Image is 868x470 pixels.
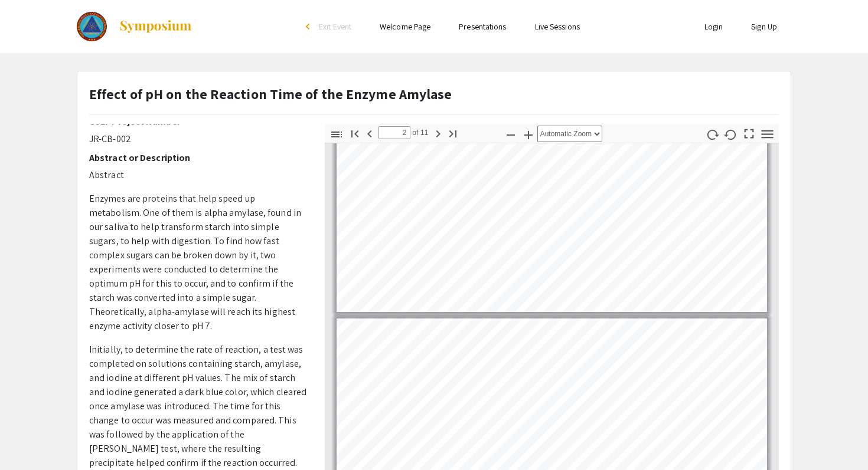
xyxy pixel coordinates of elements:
p: JR-CB-002 [89,132,307,146]
button: Switch to Presentation Mode [739,124,759,141]
strong: Effect of pH on the Reaction Time of the Enzyme Amylase [89,84,452,103]
div: Page 1 [331,65,772,317]
button: Rotate Counterclockwise [721,126,741,143]
img: The Colorado Science & Engineering Fair [77,12,107,41]
button: Zoom Out [501,126,521,143]
button: Tools [758,126,778,143]
span: of 11 [410,126,429,139]
p: Initially, to determine the rate of reaction, a test was completed on solutions containing starch... [89,343,307,470]
button: Zoom In [518,126,539,143]
a: The Colorado Science & Engineering Fair [77,12,192,41]
a: Live Sessions [535,21,580,32]
button: Toggle Sidebar [327,126,347,143]
button: Previous Page [360,124,380,142]
h2: Abstract or Description [89,152,307,163]
input: Page [378,126,410,139]
a: Sign Up [751,21,777,32]
a: Login [704,21,723,32]
p: Enzymes are proteins that help speed up metabolism. One of them is alpha amylase, found in our sa... [89,192,307,333]
h2: CSEF Project Number [89,116,307,127]
button: Next Page [428,124,448,142]
iframe: Chat [9,417,50,461]
p: Abstract [89,168,307,182]
select: Zoom [537,126,602,142]
img: Symposium by ForagerOne [119,19,192,34]
a: Presentations [459,21,506,32]
div: arrow_back_ios [306,23,313,30]
button: Go to Last Page [443,124,463,142]
a: Welcome Page [380,21,430,32]
span: Exit Event [319,21,351,32]
button: Rotate Clockwise [703,126,723,143]
button: Go to First Page [345,124,365,142]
